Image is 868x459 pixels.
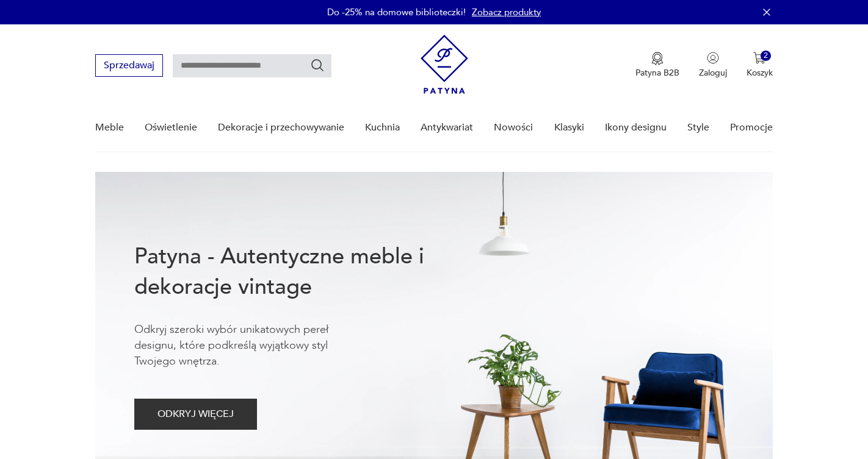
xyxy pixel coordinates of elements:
[134,322,366,369] p: Odkryj szeroki wybór unikatowych pereł designu, które podkreślą wyjątkowy styl Twojego wnętrza.
[494,104,533,151] a: Nowości
[134,241,464,302] h1: Patyna - Autentyczne meble i dekoracje vintage
[747,52,773,79] button: 2Koszyk
[687,104,709,151] a: Style
[218,104,344,151] a: Dekoracje i przechowywanie
[421,104,473,151] a: Antykwariat
[747,67,773,79] p: Koszyk
[327,6,466,18] p: Do -25% na domowe biblioteczki!
[635,52,679,79] a: Ikona medaluPatyna B2B
[310,58,325,73] button: Szukaj
[134,411,257,419] a: ODKRYJ WIĘCEJ
[635,52,679,79] button: Patyna B2B
[707,52,719,64] img: Ikonka użytkownika
[95,104,124,151] a: Meble
[95,54,163,77] button: Sprzedawaj
[753,52,765,64] img: Ikona koszyka
[421,35,468,94] img: Patyna - sklep z meblami i dekoracjami vintage
[554,104,584,151] a: Klasyki
[730,104,773,151] a: Promocje
[699,67,727,79] p: Zaloguj
[145,104,197,151] a: Oświetlenie
[95,62,163,71] a: Sprzedawaj
[699,52,727,79] button: Zaloguj
[635,67,679,79] p: Patyna B2B
[472,6,541,18] a: Zobacz produkty
[134,399,257,430] button: ODKRYJ WIĘCEJ
[651,52,664,65] img: Ikona medalu
[761,51,771,61] div: 2
[605,104,667,151] a: Ikony designu
[365,104,400,151] a: Kuchnia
